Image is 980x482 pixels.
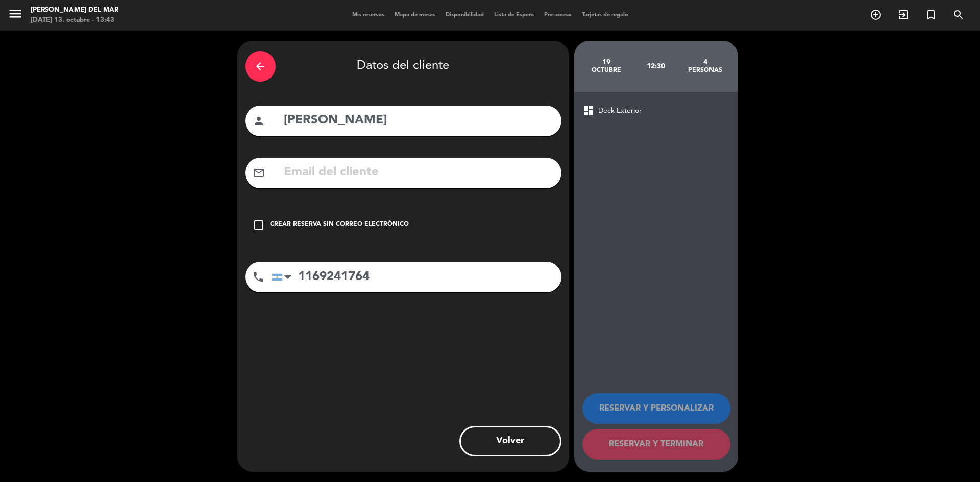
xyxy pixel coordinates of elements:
div: Crear reserva sin correo electrónico [270,220,409,230]
span: Lista de Espera [489,12,539,18]
button: RESERVAR Y TERMINAR [582,429,730,460]
span: Disponibilidad [440,12,489,18]
i: turned_in_not [925,9,937,21]
i: person [253,115,265,127]
i: check_box_outline_blank [253,219,265,231]
i: search [952,9,965,21]
div: [DATE] 13. octubre - 13:43 [31,15,118,26]
button: menu [8,6,23,25]
span: Pre-acceso [539,12,577,18]
i: phone [252,271,264,283]
i: menu [8,6,23,21]
span: Mapa de mesas [389,12,440,18]
span: Deck Exterior [598,105,642,117]
button: Volver [459,426,561,456]
i: add_circle_outline [870,9,882,21]
div: Argentina: +54 [272,262,296,292]
span: Tarjetas de regalo [577,12,633,18]
i: exit_to_app [897,9,910,21]
div: 4 [680,58,730,66]
div: [PERSON_NAME] del Mar [31,5,118,15]
input: Número de teléfono... [272,262,561,292]
i: mail_outline [253,167,265,179]
button: RESERVAR Y PERSONALIZAR [582,393,730,424]
div: personas [680,66,730,74]
span: dashboard [582,105,595,117]
div: 12:30 [631,48,680,84]
span: Mis reservas [347,12,389,18]
i: arrow_back [254,60,266,72]
div: 19 [582,58,631,66]
input: Email del cliente [283,162,554,183]
input: Nombre del cliente [283,110,554,131]
div: octubre [582,66,631,74]
div: Datos del cliente [245,48,561,84]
